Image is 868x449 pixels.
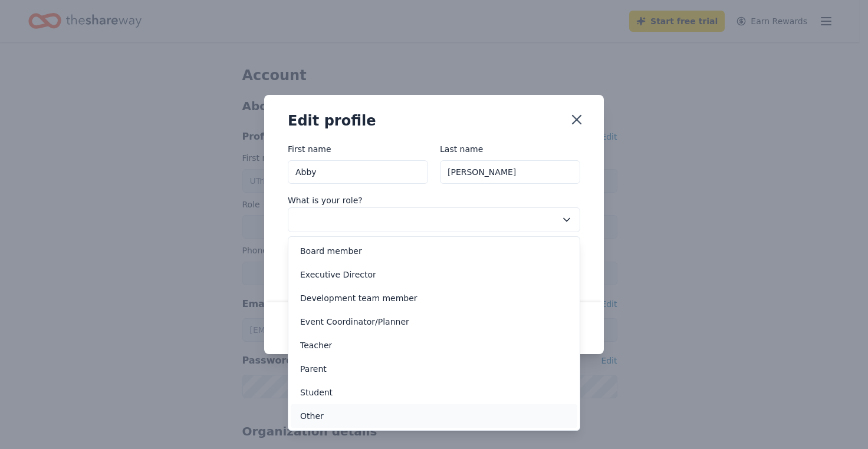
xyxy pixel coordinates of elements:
div: Development team member [300,291,417,305]
div: Teacher [300,338,332,352]
div: Board member [300,244,362,258]
div: Parent [300,362,327,376]
div: Student [300,385,333,400]
div: Executive Director [300,268,376,282]
div: Other [300,409,324,423]
div: Event Coordinator/Planner [300,315,409,329]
